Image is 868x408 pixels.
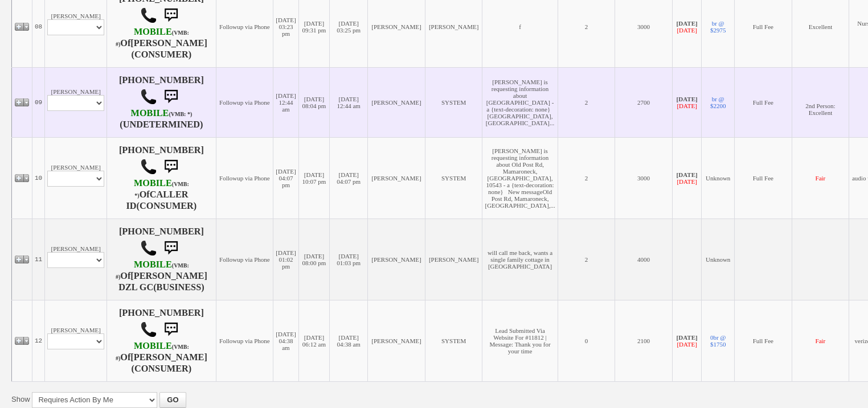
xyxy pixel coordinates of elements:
font: MOBILE [134,27,172,37]
td: SYSTEM [425,137,482,219]
td: Full Fee [735,137,792,219]
b: [PERSON_NAME] [130,38,207,48]
b: [DATE] [677,96,698,102]
font: (VMB: *) [169,111,192,117]
td: [DATE] 12:44 am [273,67,298,137]
td: Unknown [702,219,735,300]
h4: [PHONE_NUMBER] Of (BUSINESS) [109,226,213,292]
td: [DATE] 12:44 am [330,67,368,137]
td: [DATE] 01:03 pm [330,219,368,300]
img: sms.png [159,85,182,108]
td: Followup via Phone [216,300,273,381]
td: [DATE] 04:38 am [273,300,298,381]
font: [DATE] [677,27,697,34]
font: [DATE] [677,102,697,109]
td: [DATE] 06:12 am [298,300,330,381]
td: [PERSON_NAME] [45,137,107,219]
img: call.png [140,321,157,338]
td: [PERSON_NAME] [45,300,107,381]
button: GO [159,392,186,408]
td: Unknown [702,137,735,219]
font: Fair [816,337,826,344]
b: [PERSON_NAME] [130,352,207,362]
font: [DATE] [677,178,697,185]
font: MOBILE [134,259,172,270]
b: [DATE] [677,171,698,178]
font: Fair [816,175,826,182]
td: [PERSON_NAME] [368,137,425,219]
td: [DATE] 04:07 pm [273,137,298,219]
td: [PERSON_NAME] is requesting information about [GEOGRAPHIC_DATA] - a {text-decoration: none} [GEOG... [482,67,558,137]
font: MOBILE [134,341,172,351]
b: [DATE] [677,334,698,341]
td: [DATE] 04:07 pm [330,137,368,219]
b: Verizon Wireless [134,178,189,200]
td: Followup via Phone [216,219,273,300]
h4: [PHONE_NUMBER] Of (CONSUMER) [109,145,213,211]
td: 2 [558,67,615,137]
td: 2 [558,137,615,219]
h4: [PHONE_NUMBER] (UNDETERMINED) [109,75,213,130]
b: AT&T Wireless [116,259,189,281]
img: call.png [140,7,157,24]
td: 09 [32,67,45,137]
td: 2nd Person: Excellent [792,67,849,137]
td: Full Fee [735,300,792,381]
td: [PERSON_NAME] [368,67,425,137]
img: call.png [140,88,157,105]
b: [PERSON_NAME] DZL GC [118,271,207,292]
b: T-Mobile USA, Inc. [116,27,189,48]
td: 2 [558,219,615,300]
img: sms.png [159,155,182,178]
label: Show [11,394,30,405]
td: [DATE] 08:00 pm [298,219,330,300]
td: [PERSON_NAME] [368,300,425,381]
font: MOBILE [131,108,169,118]
td: [DATE] 01:02 pm [273,219,298,300]
font: (VMB: #) [116,30,189,47]
td: SYSTEM [425,300,482,381]
a: br @ $2975 [710,20,726,34]
td: [PERSON_NAME] [368,219,425,300]
img: sms.png [159,318,182,341]
b: Verizon Wireless [131,108,193,118]
td: 2700 [615,67,673,137]
a: 0br @ $1750 [710,334,726,348]
td: [PERSON_NAME] [45,219,107,300]
font: (VMB: #) [116,262,189,280]
b: [DATE] [677,20,698,27]
font: MOBILE [134,178,172,188]
b: AT&T Wireless [116,341,189,362]
td: 4000 [615,219,673,300]
td: [PERSON_NAME] [45,67,107,137]
td: 2100 [615,300,673,381]
td: will call me back, wants a single family cottage in [GEOGRAPHIC_DATA] [482,219,558,300]
td: 11 [32,219,45,300]
td: 12 [32,300,45,381]
h4: [PHONE_NUMBER] Of (CONSUMER) [109,308,213,374]
td: Full Fee [735,67,792,137]
img: call.png [140,158,157,175]
td: 0 [558,300,615,381]
font: [DATE] [677,341,697,348]
a: br @ $2200 [710,96,726,109]
td: [DATE] 04:38 am [330,300,368,381]
td: [PERSON_NAME] is requesting information about Old Post Rd, Mamaroneck, [GEOGRAPHIC_DATA], 10543 -... [482,137,558,219]
td: Followup via Phone [216,137,273,219]
b: CALLER ID [126,189,189,211]
font: (VMB: #) [116,344,189,361]
td: [DATE] 10:07 pm [298,137,330,219]
td: SYSTEM [425,67,482,137]
img: sms.png [159,4,182,27]
font: (VMB: *) [134,181,189,199]
td: Followup via Phone [216,67,273,137]
td: [DATE] 08:04 pm [298,67,330,137]
td: 10 [32,137,45,219]
td: [PERSON_NAME] [425,219,482,300]
img: sms.png [159,237,182,259]
img: call.png [140,240,157,257]
td: Lead Submitted Via Website For #11812 | Message: Thank you for your time [482,300,558,381]
td: 3000 [615,137,673,219]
